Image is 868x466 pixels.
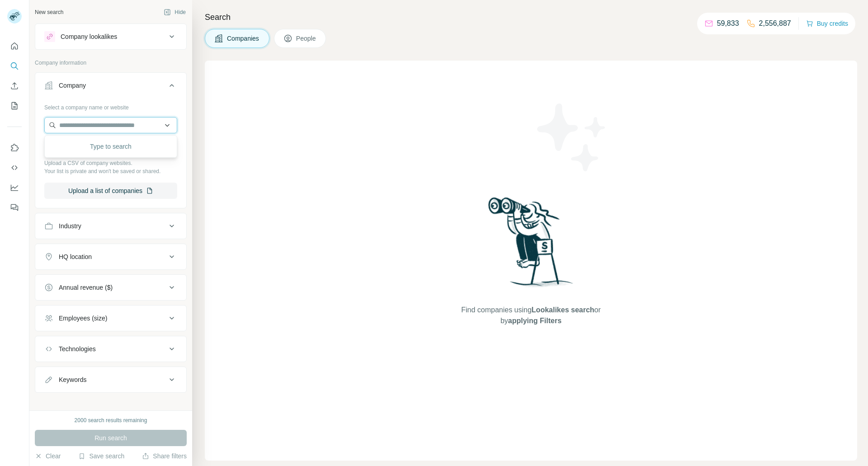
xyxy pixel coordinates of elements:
button: Use Surfe API [7,160,22,176]
div: Keywords [59,375,86,384]
button: Industry [35,215,186,237]
button: Clear [35,452,61,461]
button: Technologies [35,338,186,360]
button: HQ location [35,246,186,268]
div: Industry [59,221,81,231]
span: Companies [227,34,260,43]
button: Enrich CSV [7,78,22,94]
p: Your list is private and won't be saved or shared. [44,167,177,175]
div: Type to search [47,137,175,155]
span: Find companies using or by [458,305,603,326]
button: My lists [7,98,22,114]
p: 2,556,887 [759,18,791,29]
p: 59,833 [717,18,739,29]
button: Upload a list of companies [44,183,177,199]
img: Surfe Illustration - Woman searching with binoculars [484,195,578,296]
button: Hide [157,5,192,19]
span: applying Filters [508,317,561,325]
span: Lookalikes search [532,306,594,314]
div: Technologies [59,344,96,353]
button: Company [35,75,186,100]
button: Company lookalikes [35,26,186,47]
div: Company [59,81,86,90]
div: Employees (size) [59,314,107,323]
div: New search [35,8,63,16]
button: Dashboard [7,179,22,196]
button: Search [7,58,22,74]
span: People [296,34,317,43]
p: Upload a CSV of company websites. [44,159,177,167]
div: 2000 search results remaining [75,416,147,424]
div: HQ location [59,252,92,261]
button: Employees (size) [35,307,186,329]
button: Save search [78,452,124,461]
button: Keywords [35,369,186,391]
button: Buy credits [806,17,848,30]
p: Company information [35,59,187,67]
div: Annual revenue ($) [59,283,113,292]
button: Use Surfe on LinkedIn [7,140,22,156]
button: Share filters [142,452,187,461]
h4: Search [205,11,857,24]
button: Feedback [7,199,22,216]
div: Company lookalikes [61,32,117,41]
button: Quick start [7,38,22,54]
img: Surfe Illustration - Stars [531,97,613,178]
div: Select a company name or website [44,100,177,112]
button: Annual revenue ($) [35,277,186,298]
